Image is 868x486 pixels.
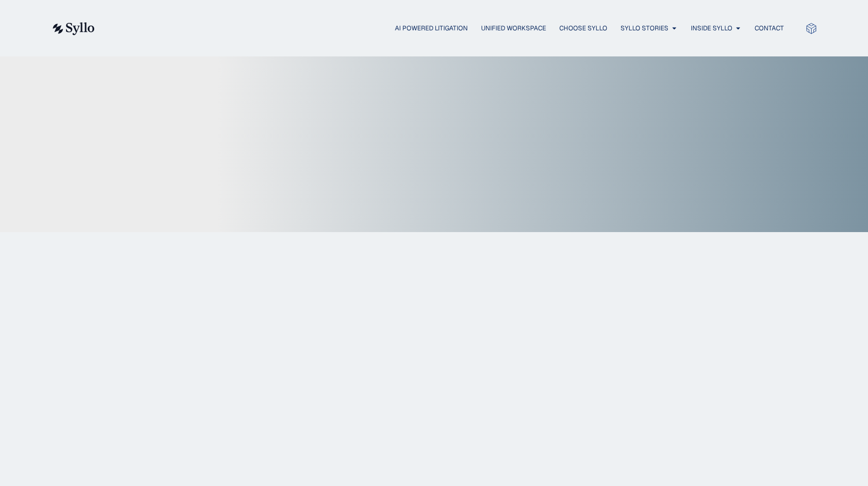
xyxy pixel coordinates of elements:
a: Syllo Stories [621,23,668,33]
a: AI Powered Litigation [395,23,468,33]
a: Inside Syllo [691,23,732,33]
img: syllo [51,22,95,35]
a: Unified Workspace [481,23,546,33]
nav: Menu [116,23,784,34]
a: Choose Syllo [559,23,607,33]
a: Contact [755,23,784,33]
div: Menu Toggle [116,23,784,34]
